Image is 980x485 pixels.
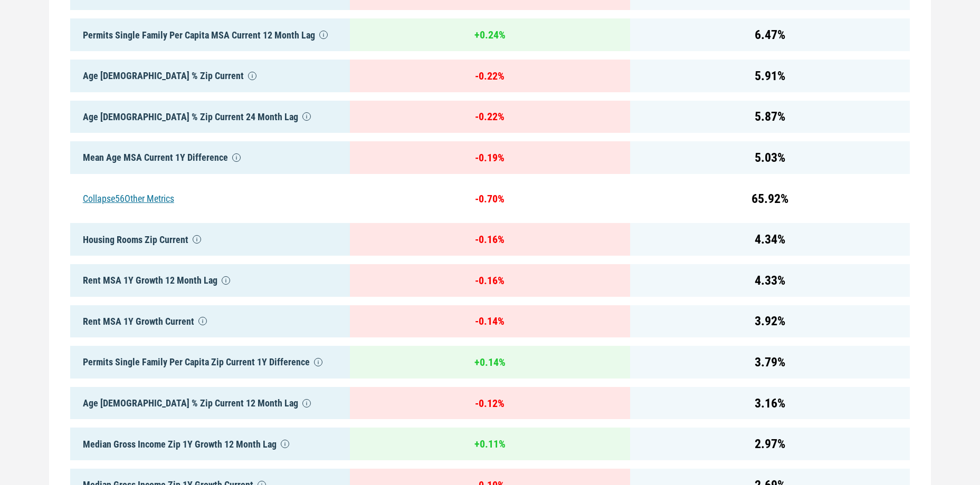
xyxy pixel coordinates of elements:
[350,141,630,174] div: - 0.19 %
[70,264,350,297] div: Rent MSA 1Y Growth 12 Month Lag
[630,182,910,215] div: 65.92 %
[350,305,630,338] div: - 0.14 %
[70,223,350,256] div: Housing Rooms Zip Current
[70,60,350,92] div: Age [DEMOGRAPHIC_DATA] % Zip Current
[630,141,910,174] div: 5.03 %
[70,387,350,420] div: Age [DEMOGRAPHIC_DATA] % Zip Current 12 Month Lag
[630,428,910,460] div: 2.97 %
[350,101,630,133] div: - 0.22 %
[350,223,630,256] div: - 0.16 %
[350,387,630,420] div: - 0.12 %
[630,264,910,297] div: 4.33 %
[630,305,910,338] div: 3.92 %
[70,305,350,338] div: Rent MSA 1Y Growth Current
[70,428,350,460] div: Median Gross Income Zip 1Y Growth 12 Month Lag
[350,346,630,379] div: + 0.14 %
[70,141,350,174] div: Mean Age MSA Current 1Y Difference
[630,101,910,133] div: 5.87 %
[350,264,630,297] div: - 0.16 %
[630,18,910,51] div: 6.47 %
[70,182,350,215] div: Collapse 56 Other Metrics
[630,387,910,420] div: 3.16 %
[70,18,350,51] div: Permits Single Family Per Capita MSA Current 12 Month Lag
[70,101,350,133] div: Age [DEMOGRAPHIC_DATA] % Zip Current 24 Month Lag
[350,60,630,92] div: - 0.22 %
[350,18,630,51] div: + 0.24 %
[70,346,350,379] div: Permits Single Family Per Capita Zip Current 1Y Difference
[630,346,910,379] div: 3.79 %
[630,223,910,256] div: 4.34 %
[350,428,630,460] div: + 0.11 %
[350,182,630,215] div: - 0.70 %
[630,60,910,92] div: 5.91 %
